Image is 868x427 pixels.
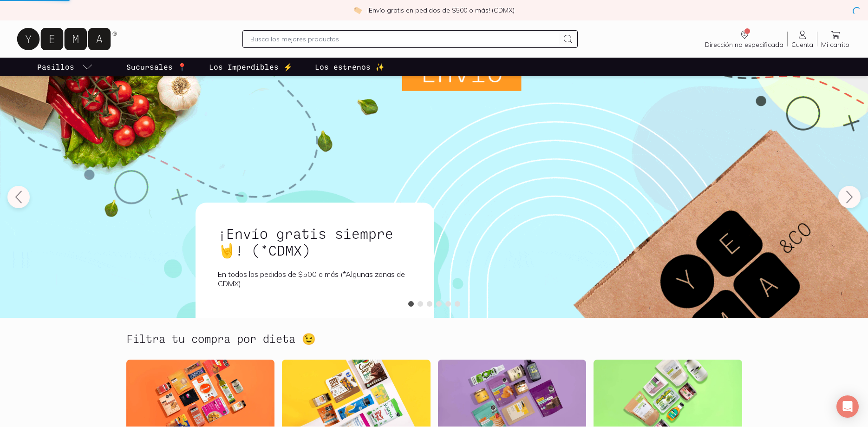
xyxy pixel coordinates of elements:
a: Cuenta [788,29,817,49]
p: En todos los pedidos de $500 o más (*Algunas zonas de CDMX) [218,269,412,288]
p: Sucursales 📍 [126,61,187,72]
p: Los estrenos ✨ [315,61,385,72]
span: Cuenta [791,40,813,49]
img: Dieta Vegana [126,360,275,427]
a: pasillo-todos-link [35,58,95,76]
span: Dirección no especificada [705,40,783,49]
h2: Filtra tu compra por dieta 😉 [126,333,316,345]
a: Mi carrito [817,29,853,49]
div: Open Intercom Messenger [836,395,859,418]
span: Mi carrito [821,40,849,49]
img: check [353,6,362,14]
input: Busca los mejores productos [250,33,559,45]
h1: ¡Envío gratis siempre🤘! (*CDMX) [218,225,412,258]
img: Dieta keto [438,360,587,427]
a: Dirección no especificada [701,29,787,49]
p: ¡Envío gratis en pedidos de $500 o más! (CDMX) [367,6,515,15]
img: Dieta orgánica [594,360,742,427]
img: Dieta sin gluten [282,360,431,427]
a: Los Imperdibles ⚡️ [207,58,294,76]
a: Los estrenos ✨ [313,58,386,76]
p: Los Imperdibles ⚡️ [209,61,293,72]
a: Sucursales 📍 [124,58,189,76]
p: Pasillos [37,61,74,72]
